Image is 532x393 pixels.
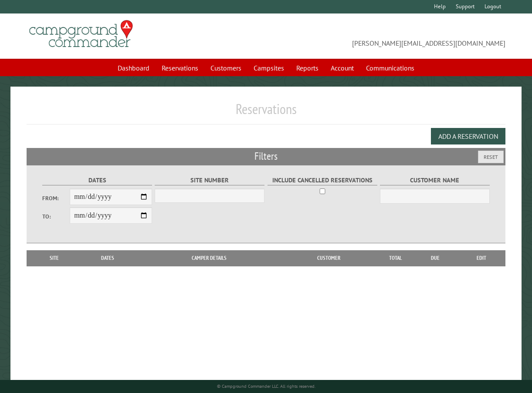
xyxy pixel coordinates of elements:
[217,383,315,389] small: © Campground Commander LLC. All rights reserved.
[77,250,138,266] th: Dates
[155,175,264,185] label: Site Number
[138,250,280,266] th: Camper Details
[42,194,70,202] label: From:
[112,60,155,76] a: Dashboard
[42,212,70,221] label: To:
[325,60,359,76] a: Account
[31,250,77,266] th: Site
[42,175,152,185] label: Dates
[27,101,505,124] h1: Reservations
[268,175,377,185] label: Include Cancelled Reservations
[248,60,289,76] a: Campsites
[266,24,505,48] span: [PERSON_NAME][EMAIL_ADDRESS][DOMAIN_NAME]
[413,250,457,266] th: Due
[478,151,504,163] button: Reset
[156,60,203,76] a: Reservations
[378,250,413,266] th: Total
[457,250,505,266] th: Edit
[380,175,490,185] label: Customer Name
[280,250,378,266] th: Customer
[291,60,324,76] a: Reports
[27,17,136,51] img: Campground Commander
[431,128,505,144] button: Add a Reservation
[27,148,505,165] h2: Filters
[205,60,247,76] a: Customers
[361,60,420,76] a: Communications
